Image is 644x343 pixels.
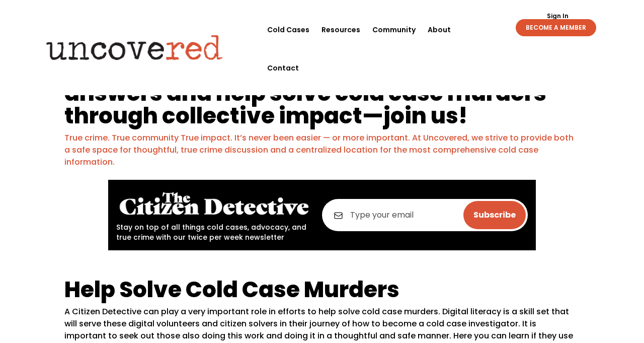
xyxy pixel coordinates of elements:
[463,201,526,229] input: Subscribe
[267,11,309,49] a: Cold Cases
[321,11,360,49] a: Resources
[541,13,574,19] a: Sign In
[64,132,574,168] a: True crime. True community True impact. It’s never been easier — or more important. At Uncovered,...
[383,100,458,131] a: join us
[267,49,299,87] a: Contact
[372,11,416,49] a: Community
[428,11,451,49] a: About
[64,59,580,132] h1: We’re building a platform to uncover answers and help solve cold case murders through collective ...
[38,28,231,67] img: Uncovered logo
[64,278,580,306] h1: Help Solve Cold Case Murders
[116,188,312,221] img: The Citizen Detective
[516,19,596,36] a: BECOME A MEMBER
[116,188,312,242] div: Stay on top of all things cold cases, advocacy, and true crime with our twice per week newsletter
[322,199,528,231] input: Type your email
